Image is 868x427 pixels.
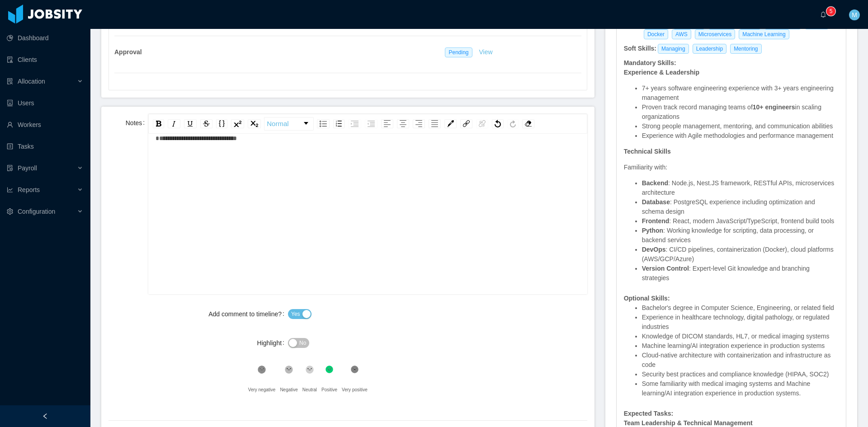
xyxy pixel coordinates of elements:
li: Cloud-native architecture with containerization and infrastructure as code [642,351,839,370]
div: Ordered [333,119,344,128]
a: icon: userWorkers [7,116,83,134]
span: Leadership [693,44,726,54]
div: rdw-editor [156,129,580,287]
div: Right [413,119,425,128]
strong: Expected Tasks: [624,410,673,417]
li: Proven track record managing teams of in scaling organizations [642,103,839,122]
strong: Soft Skills: [624,45,656,52]
i: icon: file-protect [7,165,13,171]
span: No [299,338,306,347]
a: icon: auditClients [7,51,83,69]
label: Add comment to timeline? [208,310,288,318]
strong: Python [642,227,663,234]
li: Experience with Agile methodologies and performance management [642,131,839,141]
div: rdw-block-control [263,117,315,131]
div: Left [381,119,393,128]
i: icon: line-chart [7,187,13,193]
i: icon: bell [820,11,826,18]
span: Mentoring [730,44,761,54]
span: AWS [672,29,691,39]
div: rdw-toolbar [148,114,587,134]
li: : Node.js, Nest.JS framework, RESTful APIs, microservices architecture [642,178,839,197]
div: rdw-wrapper [148,114,587,294]
span: Reports [18,186,40,193]
div: Remove [522,119,534,128]
li: : Working knowledge for scripting, data processing, or backend services [642,226,839,245]
label: Notes [126,119,148,127]
li: Some familiarity with medical imaging systems and Machine learning/AI integration experience in p... [642,379,839,398]
a: icon: profileTasks [7,137,83,155]
div: Underline [184,119,197,128]
li: Security best practices and compliance knowledge (HIPAA, SOC2) [642,370,839,379]
strong: Database [642,198,670,206]
p: Familiarity with: [624,163,839,172]
p: 5 [830,7,833,16]
strong: Frontend [642,217,670,225]
span: Machine Learning [739,29,789,39]
strong: 10+ engineers [753,103,795,111]
li: : React, modern JavaScript/TypeScript, frontend build tools [642,216,839,226]
span: Microservices [695,29,735,39]
div: Redo [507,119,519,128]
span: Managing [658,44,689,54]
strong: Version Control [642,265,689,272]
span: Pending [445,47,472,57]
div: Link [460,119,472,128]
li: 7+ years software engineering experience with 3+ years engineering management [642,84,839,103]
a: Block Type [264,117,313,130]
div: rdw-link-control [458,117,490,131]
strong: DevOps [642,246,666,253]
a: View [476,48,496,56]
div: Monospace [216,119,227,128]
li: : Expert-level Git knowledge and branching strategies [642,264,839,283]
strong: Experience & Leadership [624,69,699,76]
div: rdw-inline-control [151,117,263,131]
div: Subscript [248,119,261,128]
strong: Backend [642,179,668,187]
div: rdw-color-picker [443,117,458,131]
li: Bachelor's degree in Computer Science, Engineering, or related field [642,303,839,313]
div: Unordered [317,119,330,128]
strong: Optional Skills: [624,295,670,302]
div: rdw-dropdown [264,117,314,131]
div: Negative [280,381,297,399]
div: Outdent [365,119,377,128]
div: Superscript [231,119,244,128]
strong: Mandatory Skills: [624,59,676,66]
div: rdw-remove-control [520,117,536,131]
a: icon: pie-chartDashboard [7,29,83,47]
strong: Team Leadership & Technical Management [624,419,753,427]
div: Strikethrough [200,119,212,128]
div: Justify [429,119,441,128]
div: Bold [153,119,164,128]
div: Positive [321,381,337,399]
div: Italic [168,119,180,128]
li: Strong people management, mentoring, and communication abilities [642,122,839,131]
div: Neutral [302,381,317,399]
i: icon: solution [7,78,13,84]
div: rdw-history-control [490,117,520,131]
span: Payroll [18,164,37,172]
strong: Approval [114,48,142,56]
div: Indent [348,119,361,128]
li: : PostgreSQL experience including optimization and schema design [642,197,839,216]
div: Undo [492,119,504,128]
div: Center [397,119,409,128]
li: : CI/CD pipelines, containerization (Docker), cloud platforms (AWS/GCP/Azure) [642,245,839,264]
div: Unlink [476,119,488,128]
span: Yes [291,310,300,319]
span: M [852,9,857,20]
sup: 5 [826,7,835,16]
span: Docker [644,29,668,39]
div: Very positive [342,381,368,399]
span: Configuration [18,208,55,215]
div: Very negative [248,381,276,399]
div: rdw-list-control [315,117,379,131]
li: Knowledge of DICOM standards, HL7, or medical imaging systems [642,332,839,341]
span: Normal [267,115,288,133]
i: icon: setting [7,208,13,215]
li: Machine learning/AI integration experience in production systems [642,341,839,351]
div: rdw-textalign-control [379,117,443,131]
li: Experience in healthcare technology, digital pathology, or regulated industries [642,313,839,332]
a: icon: robotUsers [7,94,83,112]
